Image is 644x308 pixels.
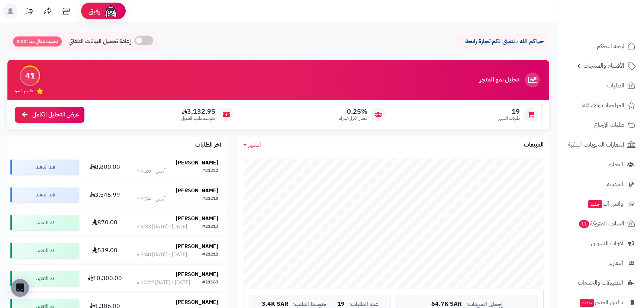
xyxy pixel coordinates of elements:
[587,199,623,209] span: وآتس آب
[568,139,624,150] span: إشعارات التحويلات البنكية
[11,279,29,297] div: Open Intercom Messenger
[10,160,79,174] div: قيد التنفيذ
[431,301,462,308] span: 64.7K SAR
[607,80,624,91] span: الطلبات
[609,258,623,268] span: التقارير
[597,41,624,51] span: لوحة التحكم
[594,120,624,130] span: طلبات الإرجاع
[609,159,623,170] span: العملاء
[561,234,640,252] a: أدوات التسويق
[339,108,367,116] span: 0.25%
[582,100,624,110] span: المراجعات والأسئلة
[561,195,640,213] a: وآتس آبجديد
[202,223,218,231] div: #21213
[88,7,100,16] span: رفيق
[561,175,640,193] a: المدونة
[466,301,503,308] span: إجمالي المبيعات:
[202,279,218,286] div: #21183
[176,243,218,250] strong: [PERSON_NAME]
[32,110,79,119] span: عرض التحليل الكامل
[337,301,345,308] span: 19
[462,37,544,46] p: حياكم الله ، نتمنى لكم تجارة رابحة
[176,159,218,167] strong: [PERSON_NAME]
[82,153,128,181] td: 8,800.00
[68,37,131,46] span: إعادة تحميل البيانات التلقائي
[10,215,79,230] div: تم التنفيذ
[583,61,624,71] span: الأقسام والمنتجات
[262,301,289,308] span: 3.4K SAR
[176,215,218,222] strong: [PERSON_NAME]
[136,223,187,231] div: [DATE] - [DATE] 9:33 م
[580,299,594,307] span: جديد
[607,179,623,189] span: المدونة
[561,116,640,134] a: طلبات الإرجاع
[339,115,367,122] span: معدل تكرار الشراء
[176,298,218,306] strong: [PERSON_NAME]
[15,107,84,123] a: عرض التحليل الكامل
[103,4,118,19] img: ai-face.png
[202,251,218,259] div: #21211
[331,301,333,307] span: |
[561,274,640,292] a: التطبيقات والخدمات
[136,167,165,175] div: أمس - 9:28 م
[82,181,128,209] td: 3,546.99
[588,200,602,208] span: جديد
[561,37,640,55] a: لوحة التحكم
[579,220,589,228] span: 11
[561,254,640,272] a: التقارير
[578,218,624,229] span: السلات المتروكة
[202,167,218,175] div: #21222
[591,238,623,248] span: أدوات التسويق
[13,36,62,46] span: تحديث تلقائي بعد: 5:00
[181,108,215,116] span: 3,132.95
[20,4,38,20] a: تحديثات المنصة
[195,142,221,148] h3: آخر الطلبات
[349,301,379,308] span: عدد الطلبات:
[136,251,187,259] div: [DATE] - [DATE] 7:48 م
[561,136,640,154] a: إشعارات التحويلات البنكية
[498,108,520,116] span: 19
[202,195,218,203] div: #21218
[561,155,640,173] a: العملاء
[249,140,261,149] span: الشهر
[244,141,261,149] a: الشهر
[10,271,79,286] div: تم التنفيذ
[293,301,326,308] span: متوسط الطلب:
[578,277,623,288] span: التطبيقات والخدمات
[181,115,215,122] span: متوسط طلب العميل
[524,142,544,148] h3: المبيعات
[10,243,79,258] div: تم التنفيذ
[176,270,218,278] strong: [PERSON_NAME]
[593,21,637,36] img: logo-2.png
[82,265,128,292] td: 10,300.00
[176,187,218,195] strong: [PERSON_NAME]
[561,77,640,94] a: الطلبات
[136,195,165,203] div: أمس - 7:54 م
[579,297,623,308] span: تطبيق المتجر
[561,96,640,114] a: المراجعات والأسئلة
[480,77,519,83] h3: تحليل نمو المتجر
[561,215,640,232] a: السلات المتروكة11
[82,237,128,264] td: 539.00
[136,279,190,286] div: [DATE] - [DATE] 10:22 م
[15,88,33,94] span: تقييم النمو
[498,115,520,122] span: طلبات الشهر
[10,187,79,202] div: قيد التنفيذ
[82,209,128,237] td: 870.00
